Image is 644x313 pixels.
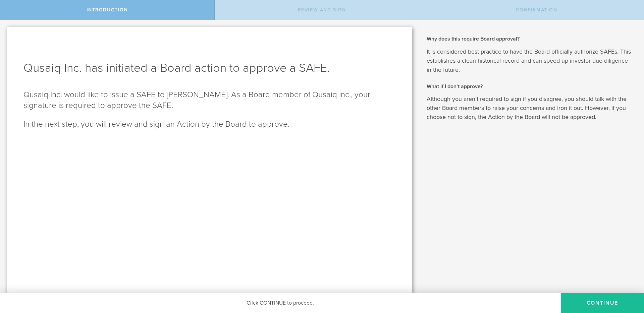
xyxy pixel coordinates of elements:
[427,95,634,122] p: Although you aren’t required to sign if you disagree, you should talk with the other Board member...
[87,7,128,13] span: Introduction
[298,7,346,13] span: Review and Sign
[427,35,634,43] h2: Why does this require Board approval?
[23,89,395,111] p: Qusaiq Inc. would like to issue a SAFE to [PERSON_NAME]. As a Board member of Qusaiq Inc., your s...
[427,83,634,90] h2: What if I don’t approve?
[23,60,395,76] h1: Qusaiq Inc. has initiated a Board action to approve a SAFE.
[516,7,557,13] span: Confirmation
[23,119,395,130] p: In the next step, you will review and sign an Action by the Board to approve.
[427,47,634,74] p: It is considered best practice to have the Board officially authorize SAFEs. This establishes a c...
[561,293,644,313] button: Continue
